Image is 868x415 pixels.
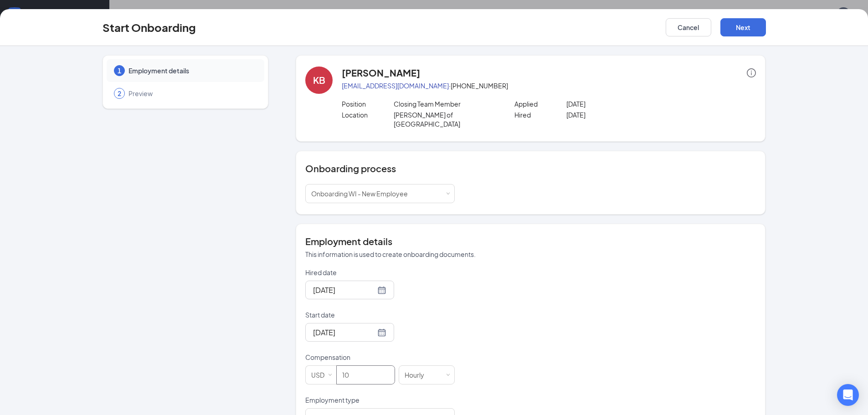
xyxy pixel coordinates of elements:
[313,74,325,87] div: KB
[337,366,395,384] input: Amount
[514,99,566,108] p: Applied
[305,353,455,362] p: Compensation
[311,184,414,203] div: [object Object]
[837,384,859,406] div: Open Intercom Messenger
[405,366,431,384] div: Hourly
[720,18,766,36] button: Next
[305,235,756,248] h4: Employment details
[305,395,455,405] p: Employment type
[305,310,455,319] p: Start date
[342,110,394,119] p: Location
[103,20,196,35] h3: Start Onboarding
[747,68,756,77] span: info-circle
[305,162,756,175] h4: Onboarding process
[566,99,670,108] p: [DATE]
[128,66,255,75] span: Employment details
[311,366,331,384] div: USD
[305,250,756,259] p: This information is used to create onboarding documents.
[305,268,455,277] p: Hired date
[394,110,497,128] p: [PERSON_NAME] of [GEOGRAPHIC_DATA]
[313,327,375,338] input: Aug 26, 2025
[394,99,497,108] p: Closing Team Member
[118,66,121,75] span: 1
[342,81,756,90] p: · [PHONE_NUMBER]
[342,99,394,108] p: Position
[342,67,420,79] h4: [PERSON_NAME]
[666,18,711,36] button: Cancel
[514,110,566,119] p: Hired
[311,190,408,198] span: Onboarding WI - New Employee
[128,89,255,98] span: Preview
[118,89,121,98] span: 2
[313,284,375,296] input: Aug 26, 2025
[342,82,449,90] a: [EMAIL_ADDRESS][DOMAIN_NAME]
[566,110,670,119] p: [DATE]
